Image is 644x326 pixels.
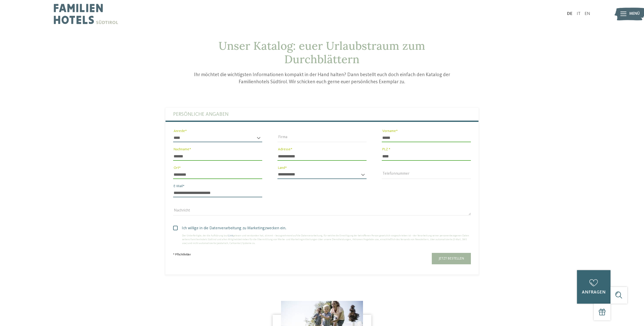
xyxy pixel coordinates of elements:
[582,290,606,295] span: anfragen
[177,225,471,231] span: Ich willige in die Datenverarbeitung zu Marketingzwecken ein.
[577,12,581,16] a: IT
[585,12,590,16] a: EN
[173,108,471,121] label: Persönliche Angaben
[577,270,610,304] a: anfragen
[228,234,233,237] a: Link
[567,12,572,16] a: DE
[189,72,455,86] p: Ihr möchtet die wichtigsten Informationen kompakt in der Hand halten? Dann bestellt euch doch ein...
[629,11,640,17] span: Menü
[432,253,471,264] button: Jetzt bestellen
[439,257,464,260] span: Jetzt bestellen
[219,39,425,66] span: Unser Katalog: euer Urlaubstraum zum Durchblättern
[173,234,471,245] div: Der Unterfertigte, der die Aufklärung laut gelesen und verstanden hat, stimmt – bezugnehmend auf ...
[173,225,174,234] input: Ich willige in die Datenverarbeitung zu Marketingzwecken ein.
[173,253,191,256] span: * Pflichtfelder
